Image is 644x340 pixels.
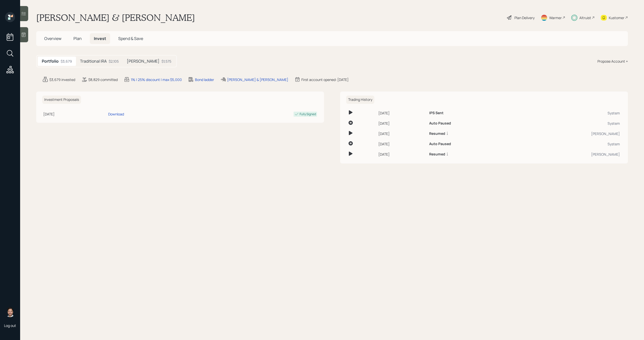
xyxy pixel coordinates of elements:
[44,36,61,41] span: Overview
[378,121,425,126] div: [DATE]
[88,77,118,82] div: $8,829 committed
[378,152,425,157] div: [DATE]
[43,111,106,117] div: [DATE]
[378,110,425,116] div: [DATE]
[4,323,16,328] div: Log out
[515,152,620,157] div: [PERSON_NAME]
[378,131,425,136] div: [DATE]
[42,96,81,104] h6: Investment Proposals
[162,59,171,64] div: $1,575
[94,36,106,41] span: Invest
[42,59,59,64] h5: Portfolio
[127,59,159,64] h5: [PERSON_NAME]
[5,307,15,317] img: michael-russo-headshot.png
[195,77,214,82] div: Bond ladder
[429,132,445,136] h6: Resumed
[49,77,75,82] div: $3,679 invested
[514,15,535,20] div: Plan Delivery
[515,110,620,116] div: System
[80,59,107,64] h5: Traditional IRA
[579,15,591,20] div: Altruist
[227,77,288,82] div: [PERSON_NAME] & [PERSON_NAME]
[549,15,562,20] div: Warmer
[429,111,444,115] h6: IPS Sent
[300,112,316,116] div: Fully Signed
[73,36,82,41] span: Plan
[36,12,195,23] h1: [PERSON_NAME] & [PERSON_NAME]
[515,141,620,147] div: System
[429,152,445,156] h6: Resumed
[108,111,124,117] div: Download
[378,141,425,147] div: [DATE]
[515,131,620,136] div: [PERSON_NAME]
[429,121,451,125] h6: Auto Paused
[609,15,624,20] div: Kustomer
[131,77,182,82] div: 1% | 25% discount | max $5,000
[61,59,72,64] div: $3,679
[109,59,119,64] div: $2,105
[301,77,349,82] div: First account opened: [DATE]
[346,96,374,104] h6: Trading History
[429,142,451,146] h6: Auto Paused
[597,59,628,64] div: Propose Account +
[118,36,143,41] span: Spend & Save
[515,121,620,126] div: System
